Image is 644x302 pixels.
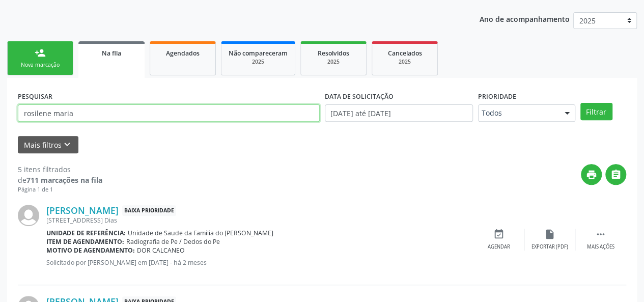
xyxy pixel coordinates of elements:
i: keyboard_arrow_down [62,139,73,150]
i: insert_drive_file [544,229,555,240]
span: Resolvidos [318,49,349,58]
span: Todos [482,108,554,118]
span: Não compareceram [229,49,288,58]
b: Unidade de referência: [46,229,126,237]
div: Mais ações [587,243,614,251]
button:  [605,164,626,185]
span: Cancelados [388,49,422,58]
a: [PERSON_NAME] [46,205,119,216]
div: [STREET_ADDRESS] Dias [46,216,473,225]
strong: 711 marcações na fila [26,175,102,185]
button: print [581,164,602,185]
img: img [18,205,39,226]
i: print [586,169,597,180]
b: Item de agendamento: [46,237,124,246]
div: person_add [35,47,46,59]
span: DOR CALCANEO [137,246,185,255]
span: Radiografia de Pe / Dedos do Pe [126,237,220,246]
button: Mais filtroskeyboard_arrow_down [18,136,78,154]
p: Solicitado por [PERSON_NAME] em [DATE] - há 2 meses [46,258,473,267]
div: Exportar (PDF) [531,243,568,251]
span: Baixa Prioridade [122,205,176,216]
div: Nova marcação [15,61,66,69]
i:  [610,169,622,180]
label: DATA DE SOLICITAÇÃO [325,89,394,104]
label: PESQUISAR [18,89,52,104]
div: 2025 [379,58,430,66]
span: Agendados [166,49,200,58]
p: Ano de acompanhamento [480,12,570,25]
div: Agendar [488,243,510,251]
span: Unidade de Saude da Familia do [PERSON_NAME] [128,229,273,237]
i:  [595,229,606,240]
div: 2025 [229,58,288,66]
button: Filtrar [580,103,612,120]
label: Prioridade [478,89,516,104]
div: 2025 [308,58,359,66]
div: Página 1 de 1 [18,185,102,194]
b: Motivo de agendamento: [46,246,135,255]
input: Nome, CNS [18,104,320,122]
div: 5 itens filtrados [18,164,102,175]
div: de [18,175,102,185]
input: Selecione um intervalo [325,104,473,122]
i: event_available [493,229,505,240]
span: Na fila [102,49,121,58]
